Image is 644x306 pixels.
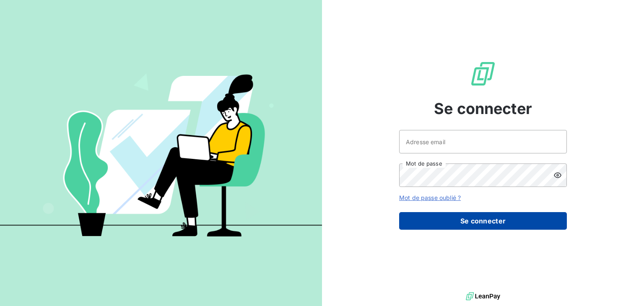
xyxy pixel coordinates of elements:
img: Logo LeanPay [470,60,496,87]
a: Mot de passe oublié ? [399,194,461,201]
img: logo [466,290,500,303]
input: placeholder [399,130,567,153]
button: Se connecter [399,212,567,230]
span: Se connecter [434,97,532,120]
